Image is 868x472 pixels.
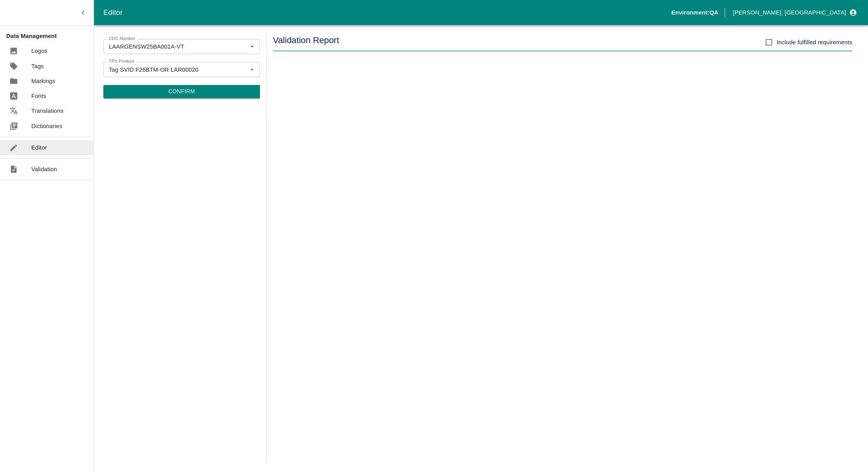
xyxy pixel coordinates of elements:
[6,32,94,40] p: Data Management
[103,7,671,18] div: Editor
[730,6,859,19] button: profile
[777,38,852,47] span: Include fulfilled requirements
[733,8,846,17] p: [PERSON_NAME], [GEOGRAPHIC_DATA]
[31,122,62,130] p: Dictionaries
[247,42,257,52] button: Open
[31,165,57,174] p: Validation
[103,85,260,98] button: Confirm
[31,107,63,115] p: Translations
[247,64,257,74] button: Open
[671,8,718,17] p: Environment: QA
[31,143,47,152] p: Editor
[31,92,46,100] p: Fonts
[109,36,135,42] label: CDC Number
[109,58,134,65] label: TPS Product
[31,77,55,85] p: Markings
[31,62,44,71] p: Tags
[31,47,47,55] p: Logos
[273,34,339,50] h5: Validation Report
